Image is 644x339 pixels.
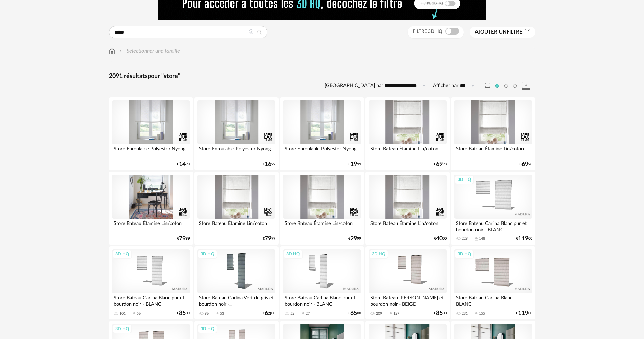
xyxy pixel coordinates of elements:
a: 3D HQ Store Bateau [PERSON_NAME] et bourdon noir - BEIGE 209 Download icon 127 €8500 [365,246,449,319]
a: Store Enroulable Polyester Nyong €1699 [194,97,278,170]
div: € 00 [516,236,532,241]
span: 19 [350,162,357,167]
div: Sélectionner une famille [118,47,180,55]
div: 3D HQ [283,250,303,258]
div: € 98 [434,162,447,167]
div: € 00 [516,311,532,316]
span: 119 [518,236,528,241]
a: 3D HQ Store Bateau Carlina Blanc pur et bourdon noir - BLANC 52 Download icon 27 €6500 [280,246,364,319]
span: Filter icon [523,29,530,36]
img: svg+xml;base64,PHN2ZyB3aWR0aD0iMTYiIGhlaWdodD0iMTciIHZpZXdCb3g9IjAgMCAxNiAxNyIgZmlsbD0ibm9uZSIgeG... [109,47,115,55]
a: Store Enroulable Polyester Nyong €1999 [280,97,364,170]
span: 65 [265,311,271,316]
div: Store Bateau Étamine Lin/coton [197,219,275,232]
div: Store Bateau Carlina Blanc pur et bourdon noir - BLANC [283,293,361,307]
span: 79 [265,236,271,241]
span: 79 [179,236,186,241]
span: 29 [350,236,357,241]
div: € 00 [263,311,275,316]
span: Download icon [474,236,479,241]
span: Download icon [474,311,479,316]
div: 53 [220,311,224,316]
div: Store Bateau Carlina Blanc pur et bourdon noir - BLANC [454,219,532,232]
div: € 00 [434,311,447,316]
a: 3D HQ Store Bateau Carlina Vert de gris et bourdon noir -... 96 Download icon 53 €6500 [194,246,278,319]
div: 3D HQ [369,250,388,258]
span: filtre [475,29,523,36]
div: Store Bateau Carlina Blanc - BLANC [454,293,532,307]
div: Store Bateau Carlina Blanc pur et bourdon noir - BLANC [112,293,190,307]
div: 231 [462,311,468,316]
div: 3D HQ [454,250,474,258]
a: Store Enroulable Polyester Nyong €1499 [109,97,193,170]
div: 101 [119,311,126,316]
div: 27 [306,311,310,316]
a: Store Bateau Étamine Lin/coton €2999 [280,172,364,245]
span: Download icon [215,311,220,316]
div: 52 [290,311,294,316]
div: € 99 [348,162,361,167]
span: Download icon [132,311,137,316]
div: 3D HQ [112,250,132,258]
div: Store Bateau Étamine Lin/coton [283,219,361,232]
div: 3D HQ [454,175,474,184]
span: Ajouter un [475,29,507,35]
div: € 99 [263,236,275,241]
div: € 99 [263,162,275,167]
label: Afficher par [433,83,458,89]
div: Store Bateau Étamine Lin/coton [454,144,532,158]
span: pour "store" [148,73,180,79]
span: 85 [436,311,443,316]
div: € 99 [177,236,190,241]
span: 65 [350,311,357,316]
div: 2091 résultats [109,72,535,80]
div: 3D HQ [198,324,217,333]
div: € 99 [348,236,361,241]
span: Filtre 3D HQ [413,29,442,34]
span: 40 [436,236,443,241]
div: Store Bateau Carlina Vert de gris et bourdon noir -... [197,293,275,307]
div: Store Enroulable Polyester Nyong [197,144,275,158]
a: Store Bateau Étamine Lin/coton €6998 [365,97,449,170]
div: € 00 [177,311,190,316]
div: Store Enroulable Polyester Nyong [283,144,361,158]
a: Store Bateau Étamine Lin/coton €4000 [365,172,449,245]
div: 96 [205,311,209,316]
a: 3D HQ Store Bateau Carlina Blanc - BLANC 231 Download icon 155 €11900 [451,246,535,319]
span: 69 [436,162,443,167]
a: 3D HQ Store Bateau Carlina Blanc pur et bourdon noir - BLANC 229 Download icon 148 €11900 [451,172,535,245]
span: 119 [518,311,528,316]
div: 56 [137,311,141,316]
img: svg+xml;base64,PHN2ZyB3aWR0aD0iMTYiIGhlaWdodD0iMTYiIHZpZXdCb3g9IjAgMCAxNiAxNiIgZmlsbD0ibm9uZSIgeG... [118,47,124,55]
span: 69 [521,162,528,167]
div: € 99 [177,162,190,167]
div: € 98 [519,162,532,167]
div: Store Bateau Étamine Lin/coton [112,219,190,232]
div: 209 [376,311,382,316]
span: Download icon [388,311,393,316]
div: Store Enroulable Polyester Nyong [112,144,190,158]
div: Store Bateau Étamine Lin/coton [369,219,446,232]
span: Download icon [301,311,306,316]
label: [GEOGRAPHIC_DATA] par [325,83,383,89]
div: 155 [479,311,485,316]
a: 3D HQ Store Bateau Carlina Blanc pur et bourdon noir - BLANC 101 Download icon 56 €8500 [109,246,193,319]
div: Store Bateau Étamine Lin/coton [369,144,446,158]
div: 229 [462,236,468,241]
div: 3D HQ [198,250,217,258]
div: 3D HQ [112,324,132,333]
span: 16 [265,162,271,167]
span: 85 [179,311,186,316]
a: Store Bateau Étamine Lin/coton €6998 [451,97,535,170]
a: Store Bateau Étamine Lin/coton €7999 [194,172,278,245]
div: Store Bateau [PERSON_NAME] et bourdon noir - BEIGE [369,293,446,307]
a: Store Bateau Étamine Lin/coton €7999 [109,172,193,245]
div: € 00 [348,311,361,316]
span: 14 [179,162,186,167]
button: Ajouter unfiltre Filter icon [470,27,535,38]
div: 148 [479,236,485,241]
div: 127 [393,311,399,316]
div: € 00 [434,236,447,241]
